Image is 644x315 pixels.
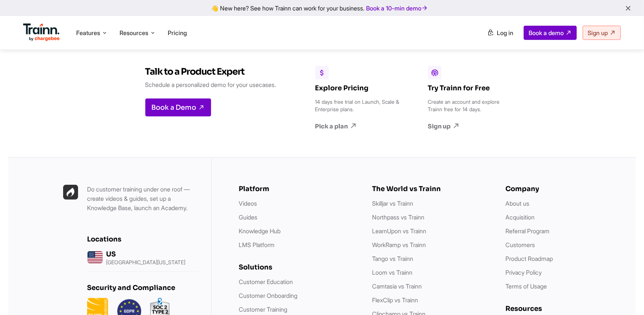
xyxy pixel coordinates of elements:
div: Security and Compliance [87,284,199,292]
a: Sign up [583,26,621,40]
p: Schedule a personalized demo for your usecases. [145,80,276,90]
div: The World vs Trainn [372,185,490,193]
a: Knowledge Hub [239,227,281,235]
span: Resources [120,29,148,37]
a: Customer Education [239,278,293,286]
a: Referral Program [505,227,549,235]
img: us headquarters [87,249,103,265]
div: Solutions [239,263,357,271]
h3: Talk to a Product Expert [145,66,276,77]
a: Camtasia vs Trainn [372,283,422,290]
a: Tango vs Trainn [372,255,413,262]
a: FlexClip vs Trainn [372,296,418,304]
img: Trainn Logo [23,24,60,41]
div: US [106,250,185,258]
a: Acquisition [505,213,535,221]
a: Guides [239,213,257,221]
p: Create an account and explore Trainn free for 14 days. [428,98,514,113]
a: Product Roadmap [505,255,553,262]
a: LMS Platform [239,241,275,249]
a: Log in [483,26,518,40]
a: Customers [505,241,535,249]
span: Sign up [588,29,608,37]
a: Videos [239,200,257,207]
a: Pick a plan [315,122,401,130]
a: Sign up [428,122,514,130]
span: Book a demo [529,29,564,37]
a: Book a 10-min demo [365,3,430,13]
a: WorkRamp vs Trainn [372,241,426,249]
a: Loom vs Trainn [372,269,412,276]
div: Platform [239,185,357,193]
a: LearnUpon vs Trainn [372,227,426,235]
iframe: Chat Widget [607,279,644,315]
a: Northpass vs Trainn [372,213,424,221]
a: Customer Onboarding [239,292,297,299]
span: Log in [497,29,513,37]
a: Book a demo [524,26,577,40]
h3: Explore Pricing [315,84,401,92]
h3: Try Trainn for Free [428,84,514,92]
p: 14 days free trial on Launch, Scale & Enterprise plans. [315,98,401,113]
a: Pricing [168,29,187,37]
a: Customer Training [239,306,287,313]
a: Skilljar vs Trainn [372,200,413,207]
div: Resources [505,305,624,313]
div: 👋 New here? See how Trainn can work for your business. [4,4,640,12]
a: About us [505,200,529,207]
p: [GEOGRAPHIC_DATA][US_STATE] [106,260,185,265]
div: Company [505,185,624,193]
p: Do customer training under one roof — create videos & guides, set up a Knowledge Base, launch an ... [87,185,199,213]
span: Features [76,29,100,37]
div: Locations [87,235,199,243]
img: Trainn | everything under one roof [63,185,78,200]
a: Privacy Policy [505,269,542,276]
a: Terms of Usage [505,283,547,290]
a: Book a Demo [145,99,211,116]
